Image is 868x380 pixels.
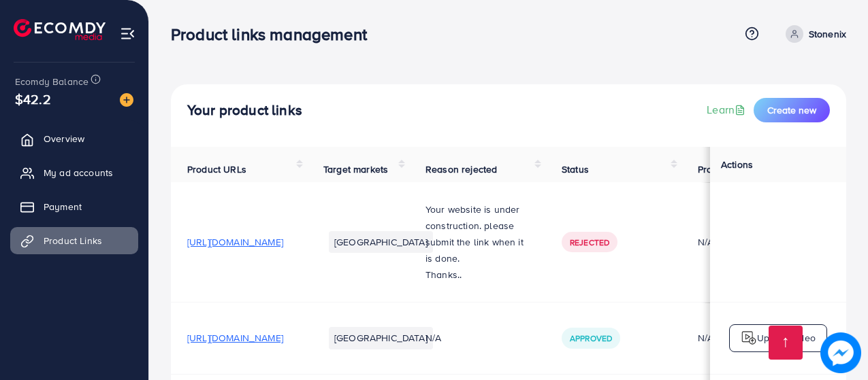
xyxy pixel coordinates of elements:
[44,200,82,213] span: Payment
[120,93,133,107] img: image
[425,201,529,266] p: Your website is under construction. please submit the link when it is done.
[698,235,794,249] div: N/A
[44,234,102,247] span: Product Links
[698,331,794,345] div: N/A
[323,162,388,176] span: Target markets
[44,166,113,179] span: My ad accounts
[44,132,84,145] span: Overview
[425,266,529,283] p: Thanks..
[10,125,138,152] a: Overview
[741,330,757,346] img: logo
[187,102,302,119] h4: Your product links
[809,26,846,42] p: Stonenix
[721,158,753,171] span: Actions
[10,193,138,220] a: Payment
[780,25,846,43] a: Stonenix
[10,227,138,254] a: Product Links
[187,331,283,345] span: [URL][DOMAIN_NAME]
[15,89,51,109] span: $42.2
[425,331,441,345] span: N/A
[425,162,497,176] span: Reason rejected
[187,162,246,176] span: Product URLs
[171,24,378,44] h3: Product links management
[757,330,816,346] p: Upload video
[821,333,860,372] img: image
[698,162,758,176] span: Product video
[570,332,612,344] span: Approved
[754,98,830,122] button: Create new
[767,103,816,117] span: Create new
[15,75,89,88] span: Ecomdy Balance
[329,327,433,349] li: [GEOGRAPHIC_DATA]
[562,162,589,176] span: Status
[329,231,433,253] li: [GEOGRAPHIC_DATA]
[14,19,106,40] img: logo
[10,159,138,186] a: My ad accounts
[120,26,135,41] img: menu
[570,237,609,248] span: Rejected
[707,102,748,118] a: Learn
[187,235,283,249] span: [URL][DOMAIN_NAME]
